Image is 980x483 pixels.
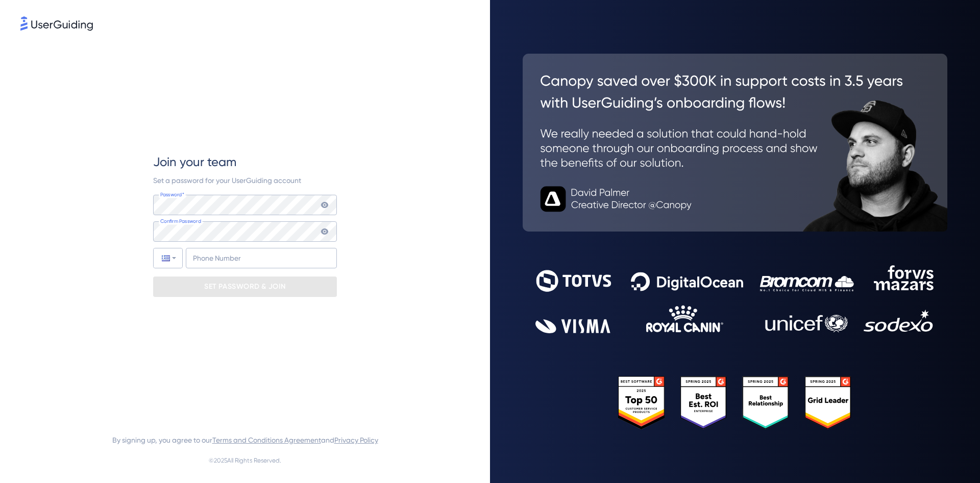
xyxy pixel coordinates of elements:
[535,265,935,333] img: 9302ce2ac39453076f5bc0f2f2ca889b.svg
[209,454,281,467] span: © 2025 All Rights Reserved.
[153,154,236,170] span: Join your team
[20,16,93,31] img: 8faab4ba6bc7696a72372aa768b0286c.svg
[153,176,301,185] span: Set a password for your UserGuiding account
[112,434,378,446] span: By signing up, you agree to our and
[334,436,378,444] a: Privacy Policy
[204,279,286,295] p: SET PASSWORD & JOIN
[186,248,337,268] input: Phone Number
[154,248,182,268] div: Greece: + 30
[212,436,321,444] a: Terms and Conditions Agreement
[618,376,852,430] img: 25303e33045975176eb484905ab012ff.svg
[523,54,947,232] img: 26c0aa7c25a843aed4baddd2b5e0fa68.svg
